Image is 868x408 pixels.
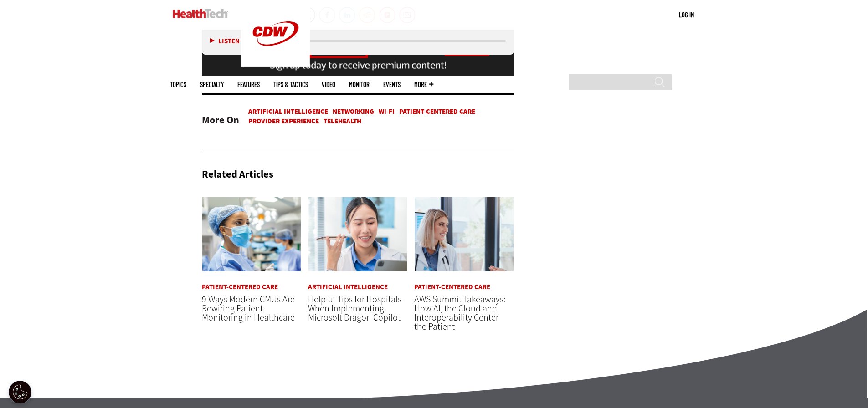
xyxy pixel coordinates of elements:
h3: Related Articles [202,169,273,179]
a: Artificial Intelligence [248,107,328,116]
a: Patient-Centered Care [202,284,278,291]
a: Video [322,81,335,88]
img: Doctors discussing data in a meeting [414,197,514,272]
a: Log in [679,10,694,19]
button: Open Preferences [9,381,31,403]
a: Patient-Centered Care [399,107,475,116]
a: Artificial Intelligence [308,284,388,291]
a: Provider Experience [248,117,319,126]
a: Patient-Centered Care [414,284,490,291]
a: Wi-Fi [379,107,395,116]
a: Telehealth [324,117,361,126]
span: More [414,81,433,88]
img: Home [173,9,228,18]
a: CDW [241,60,310,70]
div: User menu [679,10,694,20]
a: Tips & Tactics [273,81,308,88]
img: Doctor using phone to dictate to tablet [308,197,408,272]
span: Specialty [200,81,224,88]
div: Cookie Settings [9,381,31,403]
a: MonITor [349,81,370,88]
a: Features [237,81,260,88]
a: AWS Summit Takeaways: How AI, the Cloud and Interoperability Center the Patient [414,293,505,333]
a: Events [383,81,401,88]
span: Topics [170,81,186,88]
img: nurse check monitor in the OR [202,197,302,272]
a: Networking [333,107,374,116]
a: 9 Ways Modern CMUs Are Rewiring Patient Monitoring in Healthcare [202,293,295,324]
a: Helpful Tips for Hospitals When Implementing Microsoft Dragon Copilot [308,293,401,324]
